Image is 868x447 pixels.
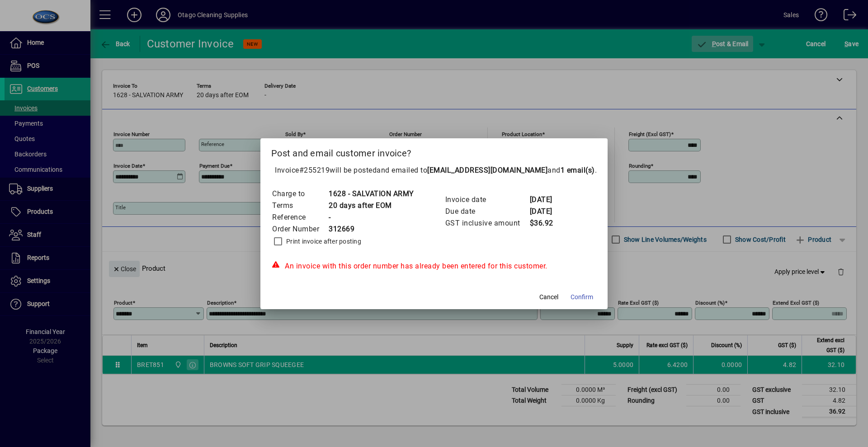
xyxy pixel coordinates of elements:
td: 1628 - SALVATION ARMY [328,188,414,200]
td: Order Number [272,223,328,235]
td: 20 days after EOM [328,200,414,212]
span: and emailed to [377,166,595,174]
td: Terms [272,200,328,212]
b: 1 email(s) [561,166,595,174]
td: Charge to [272,188,328,200]
td: $36.92 [529,217,566,229]
td: [DATE] [529,206,566,217]
button: Cancel [534,289,563,306]
td: Due date [445,206,529,217]
p: Invoice will be posted . [271,165,597,176]
span: Cancel [539,292,558,302]
td: 312669 [328,223,414,235]
h2: Post and email customer invoice? [260,138,608,165]
td: [DATE] [529,194,566,206]
b: [EMAIL_ADDRESS][DOMAIN_NAME] [427,166,547,174]
label: Print invoice after posting [284,237,361,246]
td: Reference [272,212,328,223]
span: Confirm [571,292,593,302]
td: GST inclusive amount [445,217,529,229]
button: Confirm [567,289,597,306]
div: An invoice with this order number has already been entered for this customer. [271,261,597,272]
span: and [547,166,595,174]
span: #255219 [299,166,330,174]
td: - [328,212,414,223]
td: Invoice date [445,194,529,206]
